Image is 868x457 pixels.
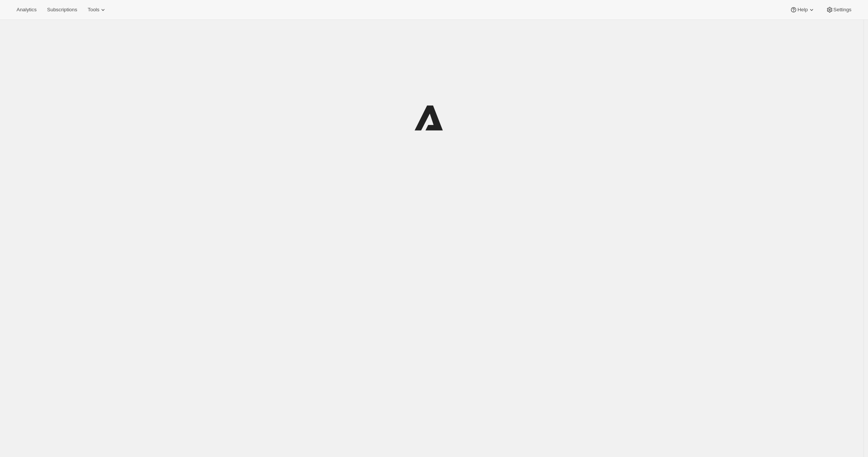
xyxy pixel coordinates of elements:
[12,5,41,15] button: Analytics
[88,7,99,13] span: Tools
[821,5,856,15] button: Settings
[47,7,77,13] span: Subscriptions
[797,7,807,13] span: Help
[17,7,36,13] span: Analytics
[833,7,851,13] span: Settings
[785,5,820,15] button: Help
[42,5,82,15] button: Subscriptions
[83,5,111,15] button: Tools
